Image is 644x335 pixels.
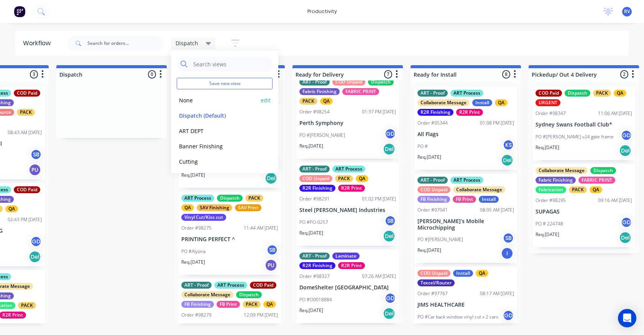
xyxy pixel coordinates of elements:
div: FB Finishing [417,196,450,203]
div: COD Unpaid [299,175,332,182]
div: QA [495,99,508,106]
div: Dispatch [368,79,394,85]
p: PO #Alyona [181,248,205,255]
p: Perth Symphony [299,120,396,126]
div: R2R Print [338,185,365,192]
div: ART - ProofLaminateR2R FinishingR2R PrintOrder #9832707:26 AM [DATE]DomeShelter [GEOGRAPHIC_DATA]... [296,250,399,323]
div: URGENT [536,99,560,106]
div: Order #98327 [299,273,330,280]
div: GD [503,310,514,321]
p: Req. [DATE] [536,231,559,238]
p: Req. [DATE] [181,259,205,266]
div: Dispatch [217,195,243,202]
div: 01:37 PM [DATE] [362,108,396,115]
div: Order #97767 [417,290,448,297]
div: ART ProcessDispatchPACKQASAV FinishingSAV PrintVinyl Cut/Kiss cutOrder #9827511:44 AM [DATE]PRINT... [178,192,281,275]
div: PACK [18,302,36,309]
p: All Flags [417,131,514,138]
p: PO # [417,143,428,150]
div: R2R Print [338,262,365,269]
div: 09:16 AM [DATE] [598,197,632,204]
div: Dispatch [565,90,590,97]
div: SB [503,232,514,244]
button: Banner Finishing [177,142,258,151]
div: ART Process [214,282,247,289]
p: Req. [DATE] [417,247,441,254]
div: Order #98275 [181,225,212,232]
div: Del [383,230,395,242]
p: DomeShelter [GEOGRAPHIC_DATA] [299,284,396,291]
div: GD [621,130,632,141]
div: Texcel/Router [417,279,455,286]
div: 10:40 AM [DATE] [8,322,42,329]
div: 11:06 AM [DATE] [598,110,632,117]
button: Save new view [177,78,273,89]
div: QA [181,204,194,211]
div: COD Paid [14,186,40,193]
div: QA [590,186,602,193]
div: 08:43 AM [DATE] [8,129,42,136]
div: COD Unpaid [417,186,450,193]
div: COD PaidDispatchPACKQAURGENTOrder #9834711:06 AM [DATE]Sydney Swans Football Club*PO #[PERSON_NAM... [532,87,635,160]
span: Dispatch [176,39,198,47]
div: QA [263,301,276,308]
div: Del [29,251,41,263]
div: 07:26 AM [DATE] [362,273,396,280]
div: ART - Proof [417,90,448,97]
div: ART Process [450,90,483,97]
div: R2R Print [456,109,483,116]
div: PU [265,259,277,271]
div: SB [30,149,42,160]
div: QA [614,90,626,97]
div: ART - ProofART ProcessCOD UnpaidCollaborate MessageFB FinishingFB PrintInstallOrder #9704108:05 A... [414,174,517,263]
p: Req. [DATE] [417,154,441,161]
div: Del [265,172,277,184]
p: JIMS HEALTHCARE [417,302,514,308]
p: PO #PO-0257 [299,219,328,226]
div: Vinyl Cut/Kiss cut [181,214,226,221]
div: Workflow [23,39,54,48]
div: Open Intercom Messenger [618,309,636,327]
div: FABRIC PRINT [578,177,615,184]
div: GD [384,128,396,140]
div: Del [501,154,513,166]
p: Sydney Swans Football Club* [536,122,632,128]
div: Fabric Finishing [299,88,340,95]
p: The Freo Doctor Liquor Store [181,323,278,330]
div: PU [29,164,41,176]
div: PACK [335,175,353,182]
div: ART Process [450,177,483,184]
div: ART - ProofART ProcessCollaborate MessageInstallQAR2R FinishingR2R PrintOrder #9534401:08 PM [DAT... [414,87,517,170]
div: SAV Finishing [197,204,232,211]
div: KS [503,139,514,151]
button: Cutting [177,157,258,166]
div: ART - ProofART ProcessCOD UnpaidPACKQAR2R FinishingR2R PrintOrder #9829101:02 PM [DATE]Steel [PER... [296,163,399,246]
div: ART - ProofCOD UnpaidDispatchFabric FinishingFABRIC PRINTPACKQAOrder #9825401:37 PM [DATE]Perth S... [296,76,399,159]
div: PACK [593,90,611,97]
div: SAV Print [235,204,261,211]
div: 12:09 PM [DATE] [244,312,278,319]
div: Del [619,232,631,244]
div: Collaborate Message [181,291,233,298]
div: QA [5,205,18,212]
div: PACK [243,301,261,308]
div: ART - Proof [299,166,330,172]
div: Order #98254 [299,108,330,115]
div: Collaborate MessageDispatchFabric FinishingFABRIC PRINTFabricationPACKQAOrder #9829509:16 AM [DAT... [532,164,635,247]
p: Req. [DATE] [536,144,559,151]
div: Laminate [332,253,360,259]
div: FB Print [453,196,476,203]
div: QA [356,175,368,182]
div: COD Unpaid [417,270,450,277]
div: Dispatch [590,167,616,174]
div: Collaborate Message [417,99,470,106]
div: ART - Proof [299,253,330,259]
div: Del [619,145,631,157]
div: Order #98291 [299,195,330,202]
div: ART Process [181,195,214,202]
div: Fabric Finishing [536,177,576,184]
div: Collaborate Message [453,186,505,193]
p: PO #Car back window vinyl cut x 2 cars [417,314,498,320]
div: productivity [304,6,341,17]
div: PACK [245,195,263,202]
